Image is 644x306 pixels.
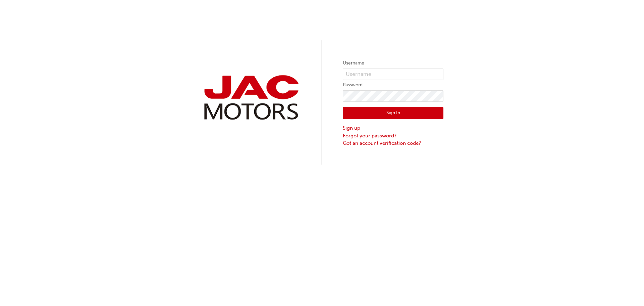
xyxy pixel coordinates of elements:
img: jac-portal [201,73,301,123]
button: Sign In [343,107,443,120]
a: Sign up [343,124,443,132]
a: Got an account verification code? [343,139,443,147]
input: Username [343,69,443,80]
a: Forgot your password? [343,132,443,140]
label: Password [343,81,443,89]
label: Username [343,59,443,67]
